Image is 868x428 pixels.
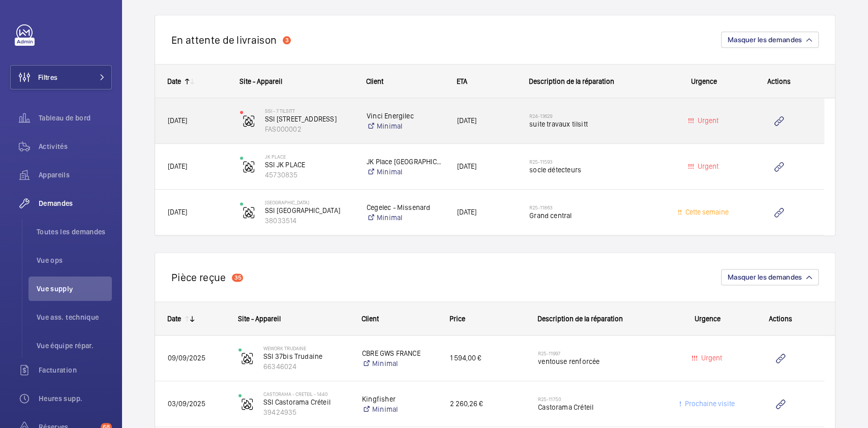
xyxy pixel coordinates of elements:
[367,121,444,131] a: Minimal
[243,206,255,219] img: fire_alarm.svg
[243,115,255,127] img: fire_alarm.svg
[37,227,112,237] span: Toutes les demandes
[155,98,824,144] div: Press SPACE to select this row.
[263,397,349,407] p: SSI Castorama Créteil
[265,216,353,226] p: 38033514
[240,77,282,85] span: Site - Appareil
[168,400,205,408] span: 03/09/2025
[10,65,112,89] button: Filtres
[769,315,792,323] span: Actions
[529,159,661,165] h2: R25-11593
[367,157,444,167] p: JK Place [GEOGRAPHIC_DATA]
[241,398,253,410] img: fire_alarm.svg
[529,165,661,175] span: socle détecteurs
[37,341,112,351] span: Vue équipe répar.
[367,212,444,223] a: Minimal
[171,271,226,284] h2: Pièce reçue
[728,36,802,44] span: Masquer les demandes
[155,144,824,190] div: Press SPACE to select this row.
[37,284,112,294] span: Vue supply
[695,315,721,323] span: Urgence
[155,190,824,235] div: Press SPACE to select this row.
[39,170,112,180] span: Appareils
[265,154,353,160] p: JK PLACE
[538,356,666,366] span: ventouse renforcée
[696,162,719,170] span: Urgent
[538,396,666,402] h2: R25-11750
[457,208,476,216] span: [DATE]
[450,352,525,364] span: 1 594,00 €
[171,34,277,46] h2: En attente de livraison
[362,394,437,404] p: Kingfisher
[538,350,666,356] h2: R25-11997
[243,161,255,173] img: fire_alarm.svg
[167,77,181,85] div: Date
[367,202,444,212] p: Cegelec - Missenard
[362,315,379,323] span: Client
[450,398,525,410] span: 2 260,26 €
[691,77,717,85] span: Urgence
[263,407,349,417] p: 39424935
[728,273,802,281] span: Masquer les demandes
[457,162,476,170] span: [DATE]
[265,199,353,205] p: [GEOGRAPHIC_DATA]
[167,315,181,323] div: Date
[263,345,349,351] p: WeWork Trudaine
[39,141,112,151] span: Activités
[699,354,722,362] span: Urgent
[529,113,661,119] h2: R24-13629
[265,124,353,134] p: FAS000002
[529,119,661,129] span: suite travaux tilsitt
[155,381,824,427] div: Press SPACE to select this row.
[168,354,205,362] span: 09/09/2025
[38,72,57,82] span: Filtres
[39,393,112,404] span: Heures supp.
[37,312,112,322] span: Vue ass. technique
[538,402,666,412] span: Castorama Créteil
[362,358,437,369] a: Minimal
[263,351,349,361] p: SSI 37bis Trudaine
[367,167,444,177] a: Minimal
[39,198,112,208] span: Demandes
[367,111,444,121] p: Vinci Energilec
[283,36,291,44] div: 3
[168,208,187,216] span: [DATE]
[265,160,353,170] p: SSI JK PLACE
[232,273,243,282] div: 35
[362,348,437,358] p: CBRE GWS FRANCE
[362,404,437,414] a: Minimal
[683,208,729,216] span: Cette semaine
[263,391,349,397] p: Castorama - CRETEIL - 1440
[366,77,383,85] span: Client
[721,32,819,48] button: Masquer les demandes
[529,204,661,210] h2: R25-11863
[265,108,353,114] p: SSI - 7 Tilsitt
[721,269,819,285] button: Masquer les demandes
[683,400,735,408] span: Prochaine visite
[155,335,824,381] div: Press SPACE to select this row.
[241,352,253,364] img: fire_alarm.svg
[529,77,614,85] span: Description de la réparation
[263,361,349,372] p: 66346024
[265,205,353,216] p: SSI [GEOGRAPHIC_DATA]
[39,113,112,123] span: Tableau de bord
[767,77,791,85] span: Actions
[238,315,281,323] span: Site - Appareil
[265,170,353,180] p: 45730835
[37,255,112,265] span: Vue ops
[457,116,476,125] span: [DATE]
[529,210,661,221] span: Grand central
[265,114,353,124] p: SSI [STREET_ADDRESS]
[537,315,623,323] span: Description de la réparation
[696,116,719,125] span: Urgent
[168,162,187,170] span: [DATE]
[39,365,112,375] span: Facturation
[450,315,465,323] span: Price
[457,77,467,85] span: ETA
[168,116,187,125] span: [DATE]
